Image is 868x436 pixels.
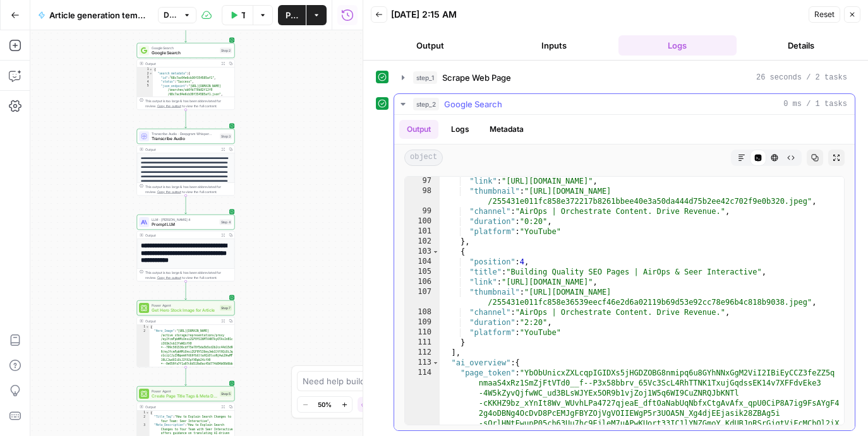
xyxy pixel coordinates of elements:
[152,389,217,394] span: Power Agent
[278,5,306,25] button: Publish
[152,217,217,222] span: LLM · [PERSON_NAME] 4
[137,72,153,76] div: 2
[157,190,181,194] span: Copy the output
[405,237,440,247] div: 102
[756,72,847,83] span: 26 seconds / 2 tasks
[146,411,150,415] span: Toggle code folding, rows 1 through 4
[185,24,187,42] g: Edge from step_1 to step_2
[618,35,737,56] button: Logs
[405,358,440,368] div: 113
[49,9,148,21] span: Article generation template
[145,147,217,152] div: Output
[158,7,196,23] button: Draft
[152,136,217,142] span: Transcribe Audio
[318,399,332,409] span: 50%
[405,176,440,186] div: 97
[405,338,440,348] div: 111
[220,220,232,225] div: Step 4
[157,276,181,280] span: Copy the output
[164,9,179,21] span: Draft
[220,391,232,397] div: Step 5
[444,98,502,110] span: Google Search
[405,227,440,237] div: 101
[404,150,443,166] span: object
[145,98,232,109] div: This output is too large & has been abbreviated for review. to view the full content.
[157,104,181,108] span: Copy the output
[152,307,217,314] span: Get Hero Stock Image for Article
[145,404,217,409] div: Output
[145,61,217,66] div: Output
[185,281,187,300] g: Edge from step_4 to step_7
[137,84,153,97] div: 5
[137,411,150,415] div: 1
[405,327,440,338] div: 110
[405,247,440,257] div: 103
[495,35,613,56] button: Inputs
[137,325,150,329] div: 1
[399,120,438,139] button: Output
[145,233,217,238] div: Output
[137,80,153,85] div: 4
[30,5,155,25] button: Article generation template
[241,9,245,21] span: Test Workflow
[482,120,531,139] button: Metadata
[809,6,840,23] button: Reset
[394,68,855,88] button: 26 seconds / 2 tasks
[220,305,232,311] div: Step 7
[185,367,187,386] g: Edge from step_7 to step_5
[405,277,440,287] div: 106
[405,216,440,227] div: 100
[152,221,217,228] span: Prompt LLM
[137,415,150,423] div: 2
[432,358,439,368] span: Toggle code folding, rows 113 through 116
[152,45,217,50] span: Google Search
[145,184,232,194] div: This output is too large & has been abbreviated for review. to view the full content.
[152,393,217,399] span: Create Page Title Tags & Meta Descriptions
[405,257,440,267] div: 104
[220,48,232,54] div: Step 2
[145,319,217,324] div: Output
[405,348,440,358] div: 112
[220,134,232,139] div: Step 3
[286,9,298,21] span: Publish
[137,329,150,370] div: 2
[405,307,440,317] div: 108
[432,247,439,257] span: Toggle code folding, rows 103 through 111
[137,76,153,80] div: 3
[137,68,153,72] div: 1
[405,186,440,206] div: 98
[152,50,217,56] span: Google Search
[146,325,150,329] span: Toggle code folding, rows 1 through 3
[137,300,235,367] div: Power AgentGet Hero Stock Image for ArticleStep 7Output{ "Hero_Image":"[URL][DOMAIN_NAME] /active...
[742,35,860,56] button: Details
[371,35,490,56] button: Output
[185,110,187,128] g: Edge from step_2 to step_3
[145,270,232,280] div: This output is too large & has been abbreviated for review. to view the full content.
[137,43,235,110] div: Google SearchGoogle SearchStep 2Output{ "search_metadata":{ "id":"68c7ac04e6cb30f354585af1", "sta...
[149,72,153,76] span: Toggle code folding, rows 2 through 12
[149,68,153,72] span: Toggle code folding, rows 1 through 116
[405,206,440,216] div: 99
[413,98,439,110] span: step_2
[783,98,847,110] span: 0 ms / 1 tasks
[152,131,217,136] span: Transcribe Audio · Deepgram Whisper Large
[405,317,440,327] div: 109
[443,120,477,139] button: Logs
[152,303,217,308] span: Power Agent
[814,9,835,20] span: Reset
[442,71,511,84] span: Scrape Web Page
[222,5,253,25] button: Test Workflow
[405,267,440,277] div: 105
[394,115,855,430] div: 0 ms / 1 tasks
[405,287,440,307] div: 107
[185,196,187,214] g: Edge from step_3 to step_4
[394,94,855,114] button: 0 ms / 1 tasks
[413,71,437,84] span: step_1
